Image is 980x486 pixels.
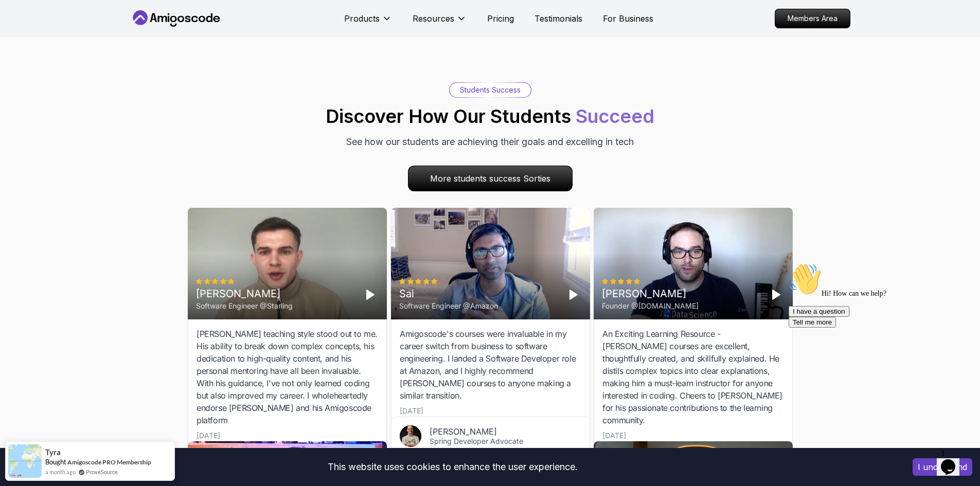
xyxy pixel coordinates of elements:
a: Spring Developer Advocate [430,437,523,445]
p: More students success Sorties [408,166,572,191]
div: Software Engineer @Starling [196,301,293,311]
a: ProveSource [86,467,118,476]
div: An Exciting Learning Resource - [PERSON_NAME] courses are excellent, thoughtfully created, and sk... [602,328,784,426]
a: Pricing [487,12,514,25]
div: Founder @[DOMAIN_NAME] [602,301,699,311]
div: This website uses cookies to enhance the user experience. [8,456,897,478]
div: [DATE] [602,430,626,441]
span: Bought [45,458,66,466]
button: Products [344,12,392,33]
span: a month ago [45,467,76,476]
div: [PERSON_NAME] [430,426,565,437]
div: Amigoscode's courses were invaluable in my career switch from business to software engineering. I... [400,328,581,402]
button: I have a question [4,47,65,58]
p: Resources [413,12,454,25]
div: Software Engineer @Amazon [399,301,498,311]
div: Sai [399,286,498,301]
button: Play [362,286,378,303]
a: More students success Sorties [408,166,573,191]
img: :wave: [4,4,37,37]
a: Testimonials [534,12,582,25]
a: Members Area [775,9,850,28]
button: Tell me more [4,58,51,69]
div: [PERSON_NAME] teaching style stood out to me. His ability to break down complex concepts, his ded... [197,328,378,426]
img: Josh Long avatar [400,425,421,447]
button: Accept cookies [913,458,972,476]
iframe: chat widget [785,259,970,440]
div: 👋Hi! How can we help?I have a questionTell me more [4,4,189,69]
div: [DATE] [400,406,423,416]
p: Students Success [460,85,521,95]
div: [DATE] [197,430,220,441]
iframe: chat widget [937,445,970,476]
span: Tyra [45,448,61,457]
h2: Discover How Our Students [326,106,654,127]
div: [PERSON_NAME] [196,286,293,301]
p: Members Area [775,9,850,28]
button: Play [768,286,784,303]
button: Resources [413,12,467,33]
p: Products [344,12,380,25]
span: Hi! How can we help? [4,31,102,39]
button: Play [565,286,581,303]
p: See how our students are achieving their goals and excelling in tech [346,135,634,149]
span: Succeed [576,105,654,128]
img: provesource social proof notification image [8,444,42,478]
a: Amigoscode PRO Membership [67,458,151,466]
a: For Business [603,12,653,25]
div: [PERSON_NAME] [602,286,699,301]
